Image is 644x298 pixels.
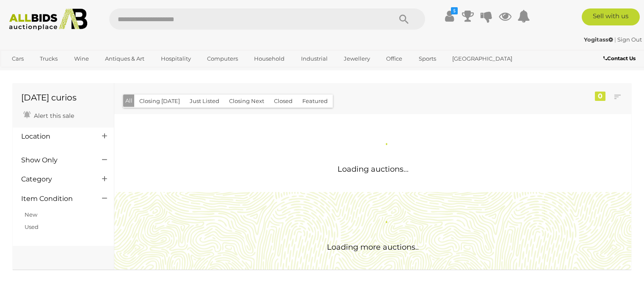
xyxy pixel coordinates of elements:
[584,36,613,43] strong: Yogitass
[595,92,605,101] div: 0
[327,242,419,252] span: Loading more auctions..
[337,164,409,174] span: Loading auctions...
[21,133,89,140] h4: Location
[224,95,269,108] button: Closing Next
[21,109,76,121] a: Alert this sale
[269,95,298,108] button: Closed
[603,54,638,63] a: Contact Us
[5,8,92,31] img: Allbids.com.au
[451,7,458,14] i: $
[155,52,196,66] a: Hospitality
[614,36,616,43] span: |
[21,93,105,102] h1: [DATE] curios
[413,52,442,66] a: Sports
[69,52,94,66] a: Wine
[584,36,614,43] a: Yogitass
[25,223,39,230] a: Used
[21,175,89,183] h4: Category
[202,52,243,66] a: Computers
[21,195,89,203] h4: Item Condition
[383,8,425,30] button: Search
[21,156,89,164] h4: Show Only
[6,52,29,66] a: Cars
[25,211,37,218] a: New
[603,55,636,61] b: Contact Us
[34,52,63,66] a: Trucks
[249,52,290,66] a: Household
[443,8,456,24] a: $
[123,95,135,107] button: All
[447,52,518,66] a: [GEOGRAPHIC_DATA]
[134,95,185,108] button: Closing [DATE]
[338,52,376,66] a: Jewellery
[297,95,333,108] button: Featured
[381,52,408,66] a: Office
[32,112,74,120] span: Alert this sale
[617,36,642,43] a: Sign Out
[296,52,333,66] a: Industrial
[582,8,640,25] a: Sell with us
[185,95,224,108] button: Just Listed
[100,52,150,66] a: Antiques & Art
